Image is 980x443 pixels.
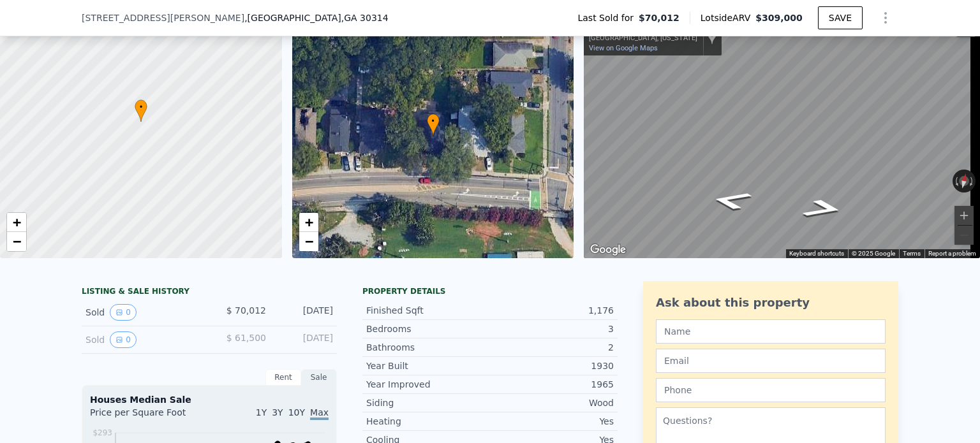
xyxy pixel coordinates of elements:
div: Map [584,13,980,258]
div: Price per Square Foot [90,406,209,426]
div: 3 [490,323,614,335]
div: 1,176 [490,304,614,317]
a: Zoom out [299,232,318,251]
a: Report a problem [928,250,976,257]
button: Zoom out [954,226,974,245]
span: Lotside ARV [701,11,755,24]
span: 3Y [272,407,283,418]
div: 1930 [490,359,614,372]
span: Max [310,407,329,420]
div: Property details [362,286,618,296]
div: Year Improved [366,378,490,391]
input: Name [656,319,886,344]
div: Houses Median Sale [90,393,329,406]
div: Bathrooms [366,341,490,354]
a: Open this area in Google Maps (opens a new window) [587,242,629,258]
div: Wood [490,396,614,409]
span: [STREET_ADDRESS][PERSON_NAME] [82,11,244,24]
span: $70,012 [639,11,679,24]
span: 1Y [256,407,267,418]
span: $309,000 [755,13,803,23]
tspan: $293 [93,428,112,437]
input: Email [656,349,886,373]
button: SAVE [818,6,863,29]
span: + [13,214,21,230]
div: Yes [490,415,614,428]
a: Zoom in [299,213,318,232]
div: Street View [584,13,980,258]
span: Last Sold for [577,11,639,24]
div: • [135,99,147,122]
span: © 2025 Google [852,250,895,257]
div: Finished Sqft [366,304,490,317]
div: Year Built [366,359,490,372]
div: [DATE] [276,331,333,348]
button: Zoom in [954,206,974,225]
div: Sale [301,369,337,386]
span: − [13,233,21,249]
a: Terms (opens in new tab) [903,250,921,257]
button: Show Options [873,5,898,31]
button: Rotate clockwise [969,170,976,192]
div: [GEOGRAPHIC_DATA], [US_STATE] [589,34,697,42]
div: Sold [85,304,199,321]
div: Siding [366,396,490,409]
div: [DATE] [276,304,333,321]
img: Google [587,242,629,258]
span: • [135,101,147,113]
button: Reset the view [957,169,972,193]
path: Go West, M.L.K. Jr Dr SW [693,186,769,214]
input: Phone [656,378,886,402]
a: Show location on map [708,31,716,45]
div: Sold [85,331,199,348]
a: View on Google Maps [589,44,658,52]
button: Keyboard shortcuts [789,249,844,258]
span: − [304,233,313,249]
path: Go East, M.L.K. Jr Dr SW [785,194,861,222]
span: • [427,115,440,127]
div: • [427,113,440,136]
a: Zoom in [7,213,26,232]
div: Ask about this property [656,294,886,312]
a: Zoom out [7,232,26,251]
div: 2 [490,341,614,354]
span: , [GEOGRAPHIC_DATA] [244,11,389,24]
div: 1965 [490,378,614,391]
span: + [304,214,313,230]
span: $ 70,012 [226,305,266,316]
div: Bedrooms [366,323,490,335]
div: LISTING & SALE HISTORY [82,286,337,299]
button: View historical data [110,331,137,348]
div: Heating [366,415,490,428]
div: Rent [265,369,301,386]
span: 10Y [288,407,305,418]
button: Rotate counterclockwise [953,170,960,192]
button: View historical data [110,304,137,321]
span: , GA 30314 [341,13,389,23]
span: $ 61,500 [226,333,266,343]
